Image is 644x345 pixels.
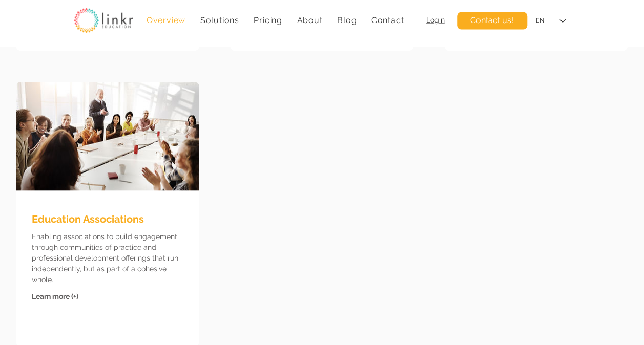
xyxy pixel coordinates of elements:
span: Enabling associations to build engagement through communities of practice and professional develo... [32,232,178,283]
span: Contact us! [470,15,513,26]
a: Login [426,16,445,24]
a: Contact [366,10,409,30]
a: Learn more (+) [32,292,78,300]
img: multi-institutional educational communities of practice.jpg [16,81,199,190]
span: Solutions [200,15,239,25]
div: Language Selector: English [529,9,573,32]
div: About [292,10,328,30]
a: Overview [141,10,191,30]
span: Overview [147,15,185,25]
a: Contact us! [457,12,527,29]
div: EN [536,16,544,25]
span: Pricing [254,15,282,25]
span: Education Associations [32,212,144,225]
img: linkr_logo_transparentbg.png [74,8,133,33]
span: About [297,15,322,25]
a: Pricing [248,10,287,30]
a: Blog [332,10,362,30]
nav: Site [141,10,409,30]
div: Solutions [195,10,244,30]
span: Contact [371,15,404,25]
span: Blog [337,15,357,25]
